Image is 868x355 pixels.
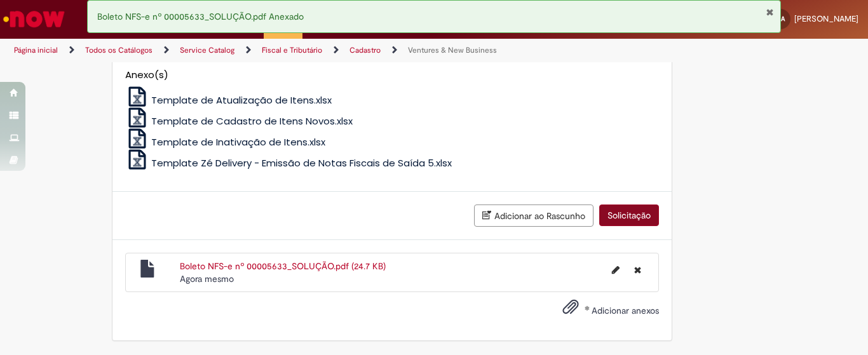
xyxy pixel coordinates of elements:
[151,135,325,149] span: Template de Inativação de Itens.xlsx
[627,260,649,280] button: Excluir Boleto NFS-e nº 00005633_SOLUÇÃO.pdf
[10,39,569,62] ul: Trilhas de página
[408,45,497,55] a: Ventures & New Business
[262,45,322,55] a: Fiscal e Tributário
[125,156,452,170] a: Template Zé Delivery - Emissão de Notas Fiscais de Saída 5.xlsx
[604,260,627,280] button: Editar nome de arquivo Boleto NFS-e nº 00005633_SOLUÇÃO.pdf
[180,273,234,285] time: 29/09/2025 15:41:59
[125,135,326,149] a: Template de Inativação de Itens.xlsx
[151,93,332,107] span: Template de Atualização de Itens.xlsx
[474,204,593,227] button: Adicionar ao Rascunho
[151,156,452,170] span: Template Zé Delivery - Emissão de Notas Fiscais de Saída 5.xlsx
[1,6,67,32] img: ServiceNow
[14,45,58,55] a: Página inicial
[559,295,582,325] button: Adicionar anexos
[180,273,234,285] span: Agora mesmo
[151,114,353,128] span: Template de Cadastro de Itens Novos.xlsx
[97,11,304,22] span: Boleto NFS-e nº 00005633_SOLUÇÃO.pdf Anexado
[85,45,153,55] a: Todos os Catálogos
[776,15,785,23] span: GA
[599,204,659,226] button: Solicitação
[349,45,381,55] a: Cadastro
[125,114,353,128] a: Template de Cadastro de Itens Novos.xlsx
[125,93,332,107] a: Template de Atualização de Itens.xlsx
[180,260,386,272] a: Boleto NFS-e nº 00005633_SOLUÇÃO.pdf (24.7 KB)
[592,305,659,316] span: Adicionar anexos
[125,70,659,81] h5: Anexo(s)
[766,7,774,17] button: Fechar Notificação
[180,45,234,55] a: Service Catalog
[794,13,858,24] span: [PERSON_NAME]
